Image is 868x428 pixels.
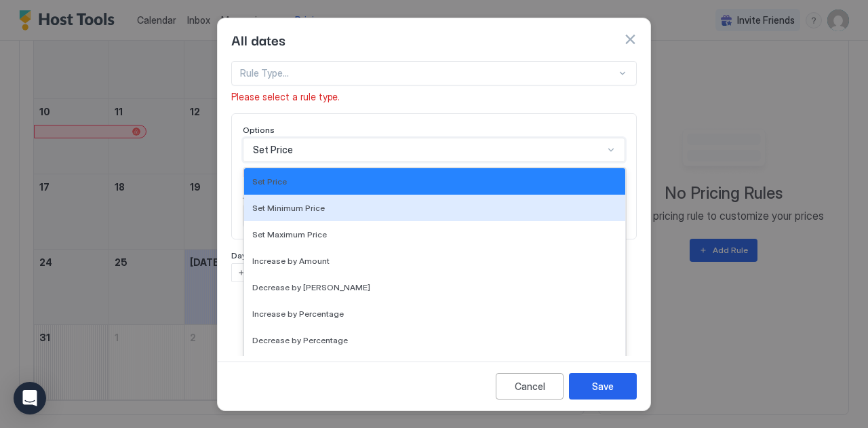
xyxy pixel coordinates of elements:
span: Set Minimum Price [252,203,325,213]
span: Set Price [253,144,293,156]
span: Decrease by Percentage [252,335,348,345]
div: Cancel [515,379,545,393]
div: Save [592,379,614,393]
span: Set Maximum Price [252,229,327,239]
span: Please select a rule type. [243,168,351,180]
span: Amount [243,191,273,201]
span: Days of the week [231,250,297,260]
div: Rule Type... [240,67,616,79]
button: Cancel [496,373,564,400]
span: All dates [231,29,285,50]
span: Decrease by [PERSON_NAME] [252,282,370,292]
div: Open Intercom Messenger [14,382,46,414]
span: Increase by Percentage [252,309,344,319]
span: Set Price [252,176,287,187]
button: Save [569,373,637,400]
span: Please select a rule type. [231,91,340,103]
span: Options [243,125,275,135]
span: Increase by Amount [252,256,330,266]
